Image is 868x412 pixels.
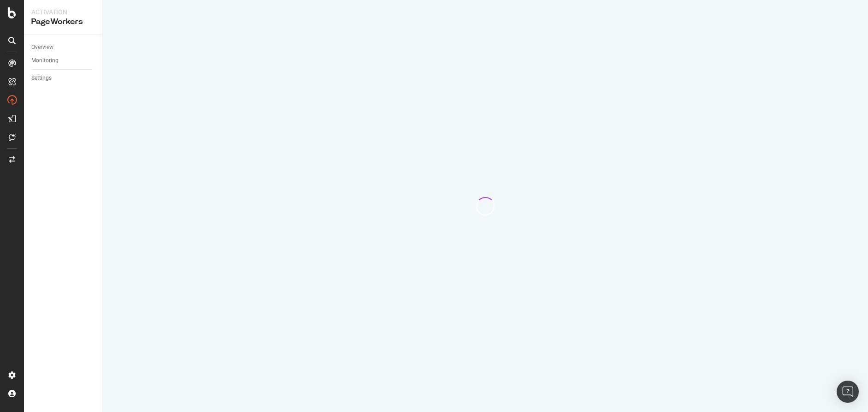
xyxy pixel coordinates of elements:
div: Activation [31,7,94,17]
div: Open Intercom Messenger [837,381,859,403]
div: Overview [31,42,53,52]
div: PageWorkers [31,17,94,27]
div: Monitoring [31,56,59,66]
a: Monitoring [31,56,95,66]
div: Settings [31,73,52,83]
a: Overview [31,42,95,52]
a: Settings [31,73,95,83]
